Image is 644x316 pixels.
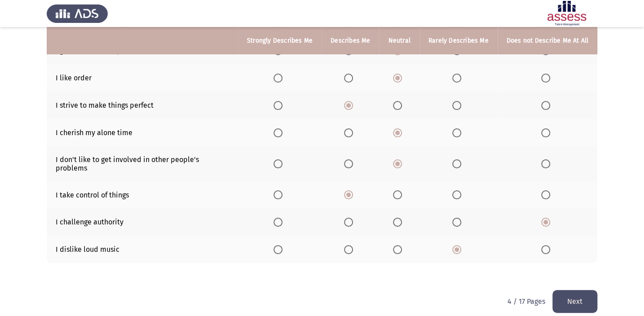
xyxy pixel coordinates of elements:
td: I take control of things [47,181,238,209]
mat-radio-group: Select an option [344,245,357,253]
td: I cherish my alone time [47,119,238,146]
mat-radio-group: Select an option [541,217,554,226]
mat-radio-group: Select an option [344,217,357,226]
mat-radio-group: Select an option [393,128,406,136]
mat-radio-group: Select an option [393,159,406,167]
mat-radio-group: Select an option [273,159,286,167]
th: Neutral [379,27,419,54]
mat-radio-group: Select an option [393,101,406,109]
td: I don't like to get involved in other people's problems [47,146,238,181]
mat-radio-group: Select an option [273,46,286,55]
button: load next page [552,290,597,313]
mat-radio-group: Select an option [452,217,465,226]
td: I like order [47,64,238,92]
mat-radio-group: Select an option [273,101,286,109]
mat-radio-group: Select an option [541,46,554,55]
mat-radio-group: Select an option [541,73,554,82]
td: I challenge authority [47,208,238,236]
mat-radio-group: Select an option [452,46,465,55]
th: Rarely Describes Me [419,27,498,54]
th: Strongly Describes Me [238,27,322,54]
p: 4 / 17 Pages [507,297,545,306]
mat-radio-group: Select an option [344,128,357,136]
mat-radio-group: Select an option [344,101,357,109]
td: I strive to make things perfect [47,92,238,119]
mat-radio-group: Select an option [273,245,286,253]
mat-radio-group: Select an option [393,245,406,253]
mat-radio-group: Select an option [541,128,554,136]
mat-radio-group: Select an option [393,190,406,199]
mat-radio-group: Select an option [344,73,357,82]
mat-radio-group: Select an option [344,159,357,167]
mat-radio-group: Select an option [273,217,286,226]
mat-radio-group: Select an option [273,128,286,136]
mat-radio-group: Select an option [452,190,465,199]
mat-radio-group: Select an option [393,46,406,55]
img: Assessment logo of ASSESS Employability - EBI [536,1,597,26]
mat-radio-group: Select an option [393,217,406,226]
mat-radio-group: Select an option [452,159,465,167]
mat-radio-group: Select an option [273,73,286,82]
mat-radio-group: Select an option [452,101,465,109]
mat-radio-group: Select an option [344,190,357,199]
mat-radio-group: Select an option [273,190,286,199]
mat-radio-group: Select an option [452,245,465,253]
mat-radio-group: Select an option [541,190,554,199]
mat-radio-group: Select an option [452,73,465,82]
mat-radio-group: Select an option [452,128,465,136]
mat-radio-group: Select an option [541,101,554,109]
mat-radio-group: Select an option [541,159,554,167]
th: Describes Me [322,27,379,54]
mat-radio-group: Select an option [541,245,554,253]
img: Assess Talent Management logo [47,1,108,26]
th: Does not Describe Me At All [498,27,597,54]
mat-radio-group: Select an option [393,73,406,82]
mat-radio-group: Select an option [344,46,357,55]
td: I dislike loud music [47,236,238,263]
